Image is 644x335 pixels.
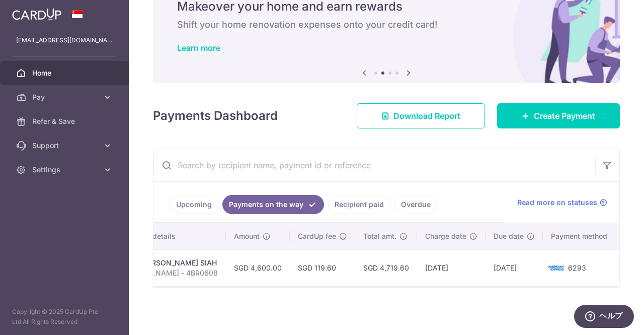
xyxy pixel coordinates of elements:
span: Pay [32,92,99,102]
span: Read more on statuses [517,197,597,208]
span: 6293 [568,263,586,272]
a: Download Report [357,103,485,128]
span: Total amt. [363,231,396,241]
p: [PERSON_NAME] - 4BR0608 [121,268,218,278]
span: Charge date [425,231,466,241]
a: Payments on the way [222,195,324,214]
td: SGD 119.60 [290,249,355,286]
h4: Payments Dashboard [153,107,278,125]
th: Payment method [543,223,619,249]
span: Download Report [393,110,460,122]
td: [DATE] [486,249,543,286]
td: [DATE] [417,249,486,286]
a: Recipient paid [328,195,390,214]
td: SGD 4,600.00 [226,249,290,286]
iframe: ウィジェットを開いて詳しい情報を確認できます [574,305,634,330]
span: CardUp fee [298,231,336,241]
span: Refer & Save [32,116,99,126]
a: Read more on statuses [517,197,607,208]
span: Due date [494,231,524,241]
th: Payment details [113,223,226,249]
span: Support [32,141,99,151]
a: Overdue [394,195,437,214]
td: SGD 4,719.60 [355,249,417,286]
p: [EMAIL_ADDRESS][DOMAIN_NAME] [16,35,113,45]
input: Search by recipient name, payment id or reference [153,149,595,181]
span: Home [32,68,99,78]
span: Amount [234,231,260,241]
h6: Shift your home renovation expenses onto your credit card! [177,19,596,31]
span: Create Payment [534,110,595,122]
a: Learn more [177,43,220,53]
img: Bank Card [546,262,566,274]
a: Upcoming [170,195,218,214]
span: Settings [32,165,99,175]
div: Rent. [PERSON_NAME] SIAH [121,258,218,268]
a: Create Payment [497,103,620,128]
img: CardUp [12,8,61,20]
